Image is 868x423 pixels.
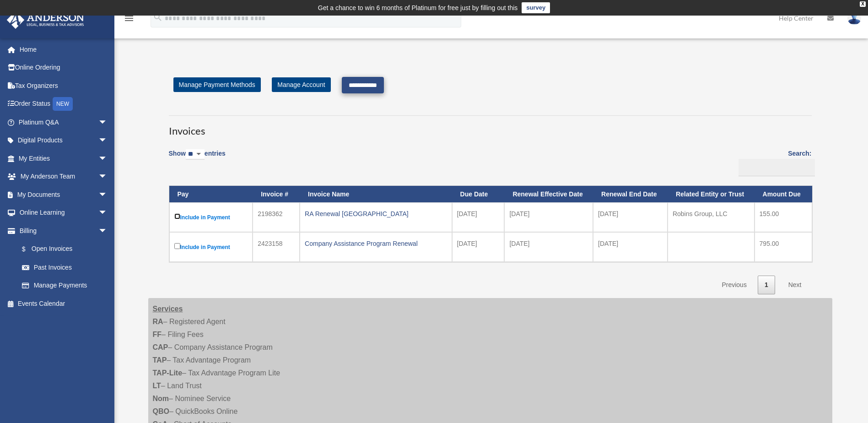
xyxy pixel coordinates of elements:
div: RA Renewal [GEOGRAPHIC_DATA] [305,207,447,220]
strong: CAP [153,343,168,351]
td: 2198362 [253,202,300,232]
a: Past Invoices [13,258,117,277]
td: Robins Group, LLC [668,202,755,232]
td: [DATE] [504,232,593,262]
div: Get a chance to win 6 months of Platinum for free just by filling out this [318,2,518,13]
span: $ [27,244,32,255]
label: Show entries [169,148,226,169]
span: arrow_drop_down [98,168,117,186]
span: arrow_drop_down [98,204,117,222]
th: Pay: activate to sort column descending [169,186,253,203]
strong: LT [153,382,161,390]
img: Anderson Advisors Platinum Portal [4,11,87,29]
span: arrow_drop_down [98,222,117,240]
th: Renewal End Date: activate to sort column ascending [593,186,668,203]
strong: TAP [153,356,167,364]
td: 2423158 [253,232,300,262]
i: menu [124,13,135,24]
input: Search: [739,159,815,176]
th: Related Entity or Trust: activate to sort column ascending [668,186,755,203]
a: Platinum Q&Aarrow_drop_down [6,113,121,131]
strong: TAP-Lite [153,369,183,377]
a: Digital Productsarrow_drop_down [6,131,121,150]
td: [DATE] [504,202,593,232]
td: [DATE] [593,202,668,232]
a: My Entitiesarrow_drop_down [6,149,121,168]
th: Renewal Effective Date: activate to sort column ascending [504,186,593,203]
a: Next [782,276,809,294]
a: Online Ordering [6,59,121,77]
td: [DATE] [452,232,505,262]
label: Search: [735,148,812,176]
a: My Anderson Teamarrow_drop_down [6,168,121,186]
label: Include in Payment [174,241,248,253]
span: arrow_drop_down [98,131,117,150]
strong: RA [153,318,163,325]
a: Order StatusNEW [6,95,121,114]
a: Previous [715,276,753,294]
th: Due Date: activate to sort column ascending [452,186,505,203]
a: My Documentsarrow_drop_down [6,185,121,204]
a: Tax Organizers [6,76,121,95]
div: NEW [53,97,73,111]
strong: Nom [153,395,169,402]
a: Billingarrow_drop_down [6,222,117,240]
a: Events Calendar [6,294,121,313]
i: search [153,12,163,22]
a: Manage Payments [13,277,117,295]
a: Home [6,40,121,59]
a: Manage Payment Methods [173,77,261,92]
a: 1 [758,276,775,294]
img: User Pic [847,11,861,25]
strong: FF [153,331,162,338]
td: 155.00 [755,202,812,232]
td: [DATE] [452,202,505,232]
td: 795.00 [755,232,812,262]
h3: Invoices [169,115,812,138]
td: [DATE] [593,232,668,262]
a: Online Learningarrow_drop_down [6,204,121,222]
th: Invoice Name: activate to sort column ascending [300,186,452,203]
input: Include in Payment [174,243,180,249]
input: Include in Payment [174,213,180,219]
strong: QBO [153,407,169,415]
div: Company Assistance Program Renewal [305,237,447,250]
span: arrow_drop_down [98,149,117,168]
select: Showentries [186,149,205,160]
span: arrow_drop_down [98,113,117,132]
strong: Services [153,305,183,313]
a: Manage Account [272,77,330,92]
a: $Open Invoices [13,240,112,259]
span: arrow_drop_down [98,185,117,204]
div: close [860,1,866,7]
th: Invoice #: activate to sort column ascending [253,186,300,203]
a: survey [522,2,550,13]
label: Include in Payment [174,211,248,223]
th: Amount Due: activate to sort column ascending [755,186,812,203]
a: menu [124,16,135,24]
